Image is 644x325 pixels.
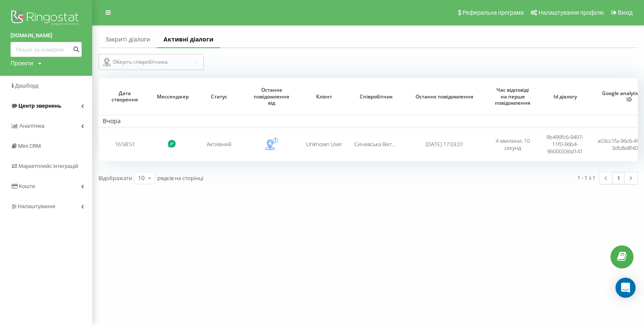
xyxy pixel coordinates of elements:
[306,140,342,148] span: Unknown User
[18,163,78,169] span: Маркетплейс інтеграцій
[356,93,396,100] span: Співробітник
[612,172,625,184] a: 1
[538,9,604,16] span: Налаштування профілю
[15,83,39,89] span: Дашборд
[10,42,82,57] input: Пошук за номером
[486,129,539,160] td: 4 хвилини, 10 секунд
[19,123,44,129] span: Аналiтика
[462,9,524,16] span: Реферальна програма
[577,173,595,182] div: 1 - 1 з 1
[18,103,61,109] span: Центр звернень
[618,9,633,16] span: Вихід
[304,93,344,100] span: Клієнт
[138,174,145,182] div: 10
[354,140,403,148] span: Сичевська Вікторія
[10,8,82,29] img: Ringostat logo
[410,93,478,100] span: Останнє повідомлення
[615,278,636,298] div: Open Intercom Messenger
[18,203,55,209] span: Налаштування
[10,31,82,40] a: [DOMAIN_NAME]
[18,143,41,149] span: Mini CRM
[157,31,220,48] a: Активні діалоги
[193,129,245,160] td: Активний
[426,140,463,148] span: [DATE] 17:03:01
[157,174,203,182] span: рядків на сторінці
[103,57,192,67] div: Оберіть співробітника
[10,59,33,67] div: Проекти
[99,31,157,48] a: Закриті діалоги
[493,87,532,106] span: Час відповіді на перше повідомлення
[545,93,585,100] span: Id діалогу
[19,183,35,189] span: Кошти
[252,87,291,106] span: Останнє повідомлення від
[105,90,145,103] span: Дата створення
[99,129,151,160] td: 16:58:51
[546,133,584,155] span: 9b499fc6-9497-11f0-96b4-96000336d141
[157,93,187,100] span: Мессенджер
[199,93,239,100] span: Статус
[99,174,132,182] span: Відображати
